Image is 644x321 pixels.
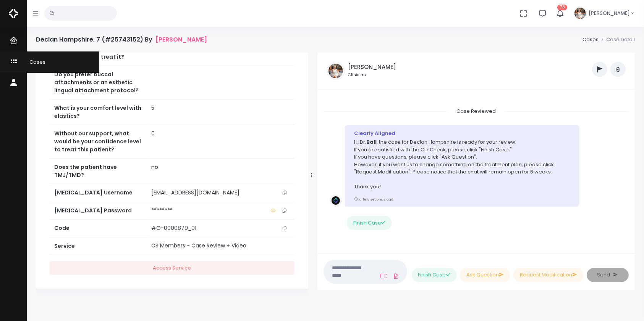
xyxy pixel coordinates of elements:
[50,66,147,100] th: Do you prefer buccal attachments or an esthetic lingual attachment protocol?
[147,100,295,125] td: 5
[460,268,510,282] button: Ask Question
[348,72,396,78] small: Clinician
[324,96,629,246] div: scrollable content
[354,138,570,191] p: Hi Dr. , the case for Declan Hampshire is ready for your review. If you are satisfied with the Cl...
[366,138,377,146] b: Ball
[50,202,147,220] th: [MEDICAL_DATA] Password
[147,184,295,202] td: [EMAIL_ADDRESS][DOMAIN_NAME]
[354,130,570,137] div: Clearly Aligned
[155,36,207,43] a: [PERSON_NAME]
[50,100,147,125] th: What is your comfort level with elastics?
[583,36,599,43] a: Cases
[557,5,567,10] span: 78
[50,159,147,184] th: Does the patient have TMJ/TMD?
[573,6,587,20] img: Header Avatar
[599,36,635,43] li: Case Detail
[50,184,147,202] th: [MEDICAL_DATA] Username
[412,268,457,282] button: Finish Case
[36,36,207,43] h4: Declan Hampshire, 7 (#25743152) By
[447,105,505,117] span: Case Reviewed
[589,10,630,17] span: [PERSON_NAME]
[9,5,18,21] img: Logo Horizontal
[147,125,295,159] td: 0
[354,197,393,202] small: a few seconds ago
[50,220,147,237] th: Code
[20,58,45,66] span: Cases
[347,216,392,230] button: Finish Case
[392,269,401,283] a: Add Files
[50,237,147,255] th: Service
[50,261,294,275] a: Access Service
[147,220,295,237] td: #O-0000879_01
[50,125,147,159] th: Without our support, what would be your confidence level to treat this patient?
[379,273,389,279] a: Add Loom Video
[513,268,584,282] button: Request Modification
[348,64,396,71] h5: [PERSON_NAME]
[152,242,290,250] div: CS Members - Case Review + Video
[147,159,295,184] td: no
[36,53,308,298] div: scrollable content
